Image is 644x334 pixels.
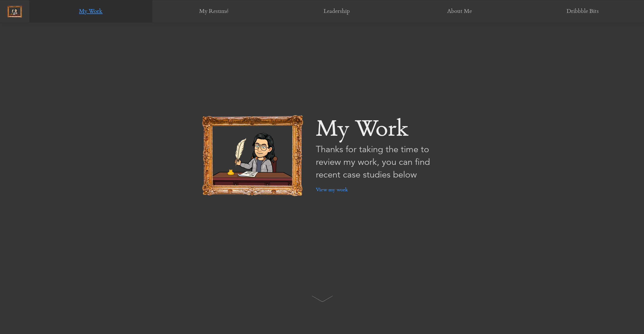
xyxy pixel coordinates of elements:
p: Thanks for taking the time to review my work, you can find recent case studies below [316,143,442,181]
img: picture-frame.png [202,115,303,196]
img: arrow.svg [312,296,333,302]
a: View my work [316,181,442,199]
a: About Me [398,0,521,23]
img: picture-frame.png [7,6,22,17]
a: Leadership [275,0,398,23]
p: My Work [316,115,442,146]
a: My Work [29,0,152,23]
a: My Resumé [152,0,275,23]
a: Dribbble Bits [521,0,644,23]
